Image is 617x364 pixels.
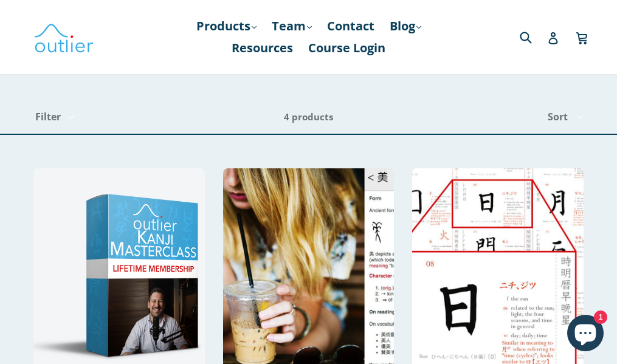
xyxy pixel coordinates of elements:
a: Resources [226,37,299,59]
a: Team [266,15,318,37]
inbox-online-store-chat: Shopify online store chat [564,315,607,354]
img: Outlier Linguistics [33,19,94,55]
a: Course Login [302,37,391,59]
a: Contact [321,15,381,37]
a: Blog [384,15,427,37]
input: Search [517,24,550,49]
a: Products [190,15,263,37]
span: 4 products [284,111,333,123]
